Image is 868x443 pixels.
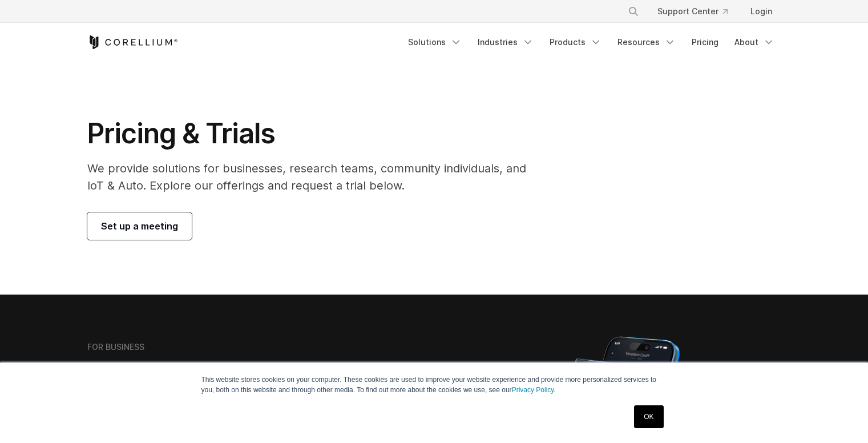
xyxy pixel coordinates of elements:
a: Products [543,32,608,53]
h6: FOR BUSINESS [87,342,144,352]
div: Navigation Menu [614,1,781,22]
a: Set up a meeting [87,212,192,240]
a: Solutions [401,32,469,53]
div: Navigation Menu [401,32,781,53]
a: Privacy Policy. [512,386,556,394]
span: Set up a meeting [101,219,178,233]
h1: Pricing & Trials [87,116,542,151]
a: Resources [611,32,683,53]
a: OK [634,405,663,428]
a: Login [741,1,781,22]
p: This website stores cookies on your computer. These cookies are used to improve your website expe... [201,374,667,395]
a: Support Center [648,1,737,22]
button: Search [623,1,644,22]
a: Industries [471,32,540,53]
a: About [728,32,781,53]
a: Corellium Home [87,35,178,49]
p: We provide solutions for businesses, research teams, community individuals, and IoT & Auto. Explo... [87,160,542,194]
a: Pricing [685,32,725,53]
